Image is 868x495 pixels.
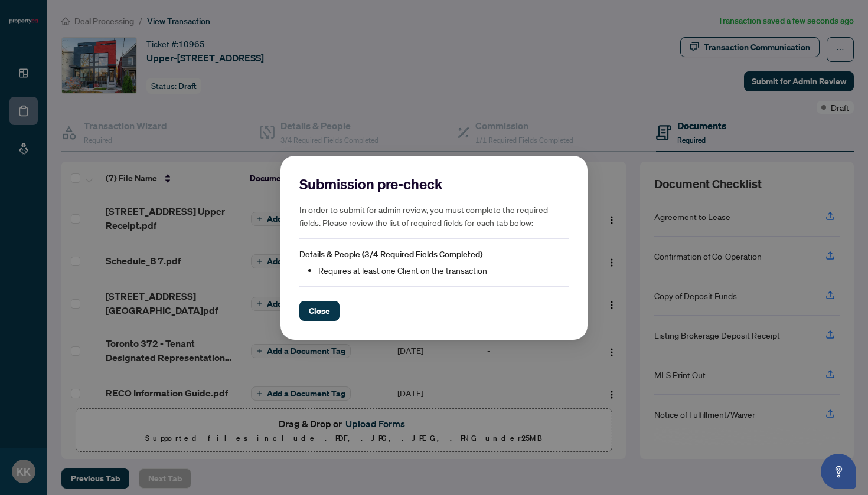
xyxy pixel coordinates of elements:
[821,454,856,489] button: Open asap
[299,203,569,229] h5: In order to submit for admin review, you must complete the required fields. Please review the lis...
[299,300,340,320] button: Close
[299,249,482,260] span: Details & People (3/4 Required Fields Completed)
[318,263,569,276] li: Requires at least one Client on the transaction
[309,301,330,320] span: Close
[299,175,569,194] h2: Submission pre-check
